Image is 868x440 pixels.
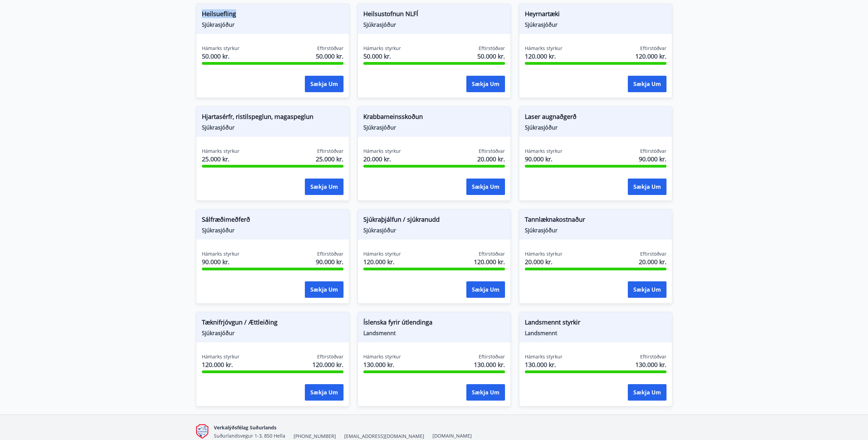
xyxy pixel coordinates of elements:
[305,281,344,298] button: Sækja um
[525,155,562,163] span: 90.000 kr.
[202,9,344,21] span: Heilsuefling
[525,112,666,124] span: Laser augnaðgerð
[640,353,666,360] span: Eftirstöðvar
[202,21,344,28] span: Sjúkrasjóður
[363,112,505,124] span: Krabbameinsskoðun
[363,45,401,52] span: Hámarks styrkur
[294,433,336,440] span: [PHONE_NUMBER]
[305,179,344,195] button: Sækja um
[317,250,344,257] span: Eftirstöðvar
[202,52,239,61] span: 50.000 kr.
[363,52,401,61] span: 50.000 kr.
[466,76,505,92] button: Sækja um
[525,52,562,61] span: 120.000 kr.
[479,250,505,257] span: Eftirstöðvar
[202,155,239,163] span: 25.000 kr.
[202,250,239,257] span: Hámarks styrkur
[640,148,666,155] span: Eftirstöðvar
[363,9,505,21] span: Heilsustofnun NLFÍ
[202,227,344,234] span: Sjúkrasjóður
[635,360,666,369] span: 130.000 kr.
[363,215,505,227] span: Sjúkraþjálfun / sjúkranudd
[202,124,344,131] span: Sjúkrasjóður
[363,360,401,369] span: 130.000 kr.
[202,45,239,52] span: Hámarks styrkur
[202,360,239,369] span: 120.000 kr.
[202,148,239,155] span: Hámarks styrkur
[640,250,666,257] span: Eftirstöðvar
[525,9,666,21] span: Heyrnartæki
[202,329,344,337] span: Sjúkrasjóður
[474,360,505,369] span: 130.000 kr.
[525,318,666,329] span: Landsmennt styrkir
[639,257,666,266] span: 20.000 kr.
[525,329,666,337] span: Landsmennt
[363,124,505,131] span: Sjúkrasjóður
[316,257,344,266] span: 90.000 kr.
[363,227,505,234] span: Sjúkrasjóður
[202,318,344,329] span: Tæknifrjóvgun / Ættleiðing
[466,179,505,195] button: Sækja um
[479,148,505,155] span: Eftirstöðvar
[202,353,239,360] span: Hámarks styrkur
[214,432,285,439] span: Suðurlandsvegur 1-3, 850 Hella
[432,432,472,439] a: [DOMAIN_NAME]
[196,424,208,439] img: Q9do5ZaFAFhn9lajViqaa6OIrJ2A2A46lF7VsacK.png
[525,250,562,257] span: Hámarks styrkur
[316,155,344,163] span: 25.000 kr.
[312,360,344,369] span: 120.000 kr.
[525,360,562,369] span: 130.000 kr.
[628,281,666,298] button: Sækja um
[525,257,562,266] span: 20.000 kr.
[202,112,344,124] span: Hjartasérfr, ristilspeglun, magaspeglun
[525,227,666,234] span: Sjúkrasjóður
[525,21,666,28] span: Sjúkrasjóður
[305,384,344,401] button: Sækja um
[628,179,666,195] button: Sækja um
[305,76,344,92] button: Sækja um
[474,257,505,266] span: 120.000 kr.
[635,52,666,61] span: 120.000 kr.
[525,124,666,131] span: Sjúkrasjóður
[344,433,424,440] span: [EMAIL_ADDRESS][DOMAIN_NAME]
[202,215,344,227] span: Sálfræðimeðferð
[479,353,505,360] span: Eftirstöðvar
[316,52,344,61] span: 50.000 kr.
[363,257,401,266] span: 120.000 kr.
[525,148,562,155] span: Hámarks styrkur
[214,424,276,431] span: Verkalýðsfélag Suðurlands
[477,52,505,61] span: 50.000 kr.
[363,318,505,329] span: Íslenska fyrir útlendinga
[525,215,666,227] span: Tannlæknakostnaður
[363,148,401,155] span: Hámarks styrkur
[640,45,666,52] span: Eftirstöðvar
[477,155,505,163] span: 20.000 kr.
[317,148,344,155] span: Eftirstöðvar
[363,329,505,337] span: Landsmennt
[363,353,401,360] span: Hámarks styrkur
[466,384,505,401] button: Sækja um
[317,45,344,52] span: Eftirstöðvar
[363,21,505,28] span: Sjúkrasjóður
[317,353,344,360] span: Eftirstöðvar
[466,281,505,298] button: Sækja um
[628,76,666,92] button: Sækja um
[639,155,666,163] span: 90.000 kr.
[628,384,666,401] button: Sækja um
[363,155,401,163] span: 20.000 kr.
[479,45,505,52] span: Eftirstöðvar
[525,353,562,360] span: Hámarks styrkur
[525,45,562,52] span: Hámarks styrkur
[363,250,401,257] span: Hámarks styrkur
[202,257,239,266] span: 90.000 kr.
